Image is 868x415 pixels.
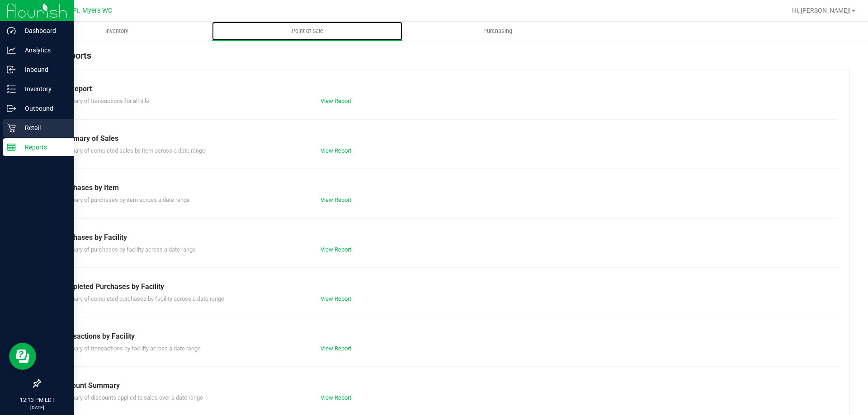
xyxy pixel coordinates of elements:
[792,7,851,14] span: Hi, [PERSON_NAME]!
[58,232,831,243] div: Purchases by Facility
[16,64,70,75] p: Inbound
[58,147,205,154] span: Summary of completed sales by item across a date range
[7,104,16,113] inline-svg: Outbound
[7,123,16,132] inline-svg: Retail
[7,84,16,93] inline-svg: Inventory
[58,295,224,302] span: Summary of completed purchases by facility across a date range
[7,65,16,74] inline-svg: Inbound
[58,196,190,203] span: Summary of purchases by item across a date range
[4,396,70,404] p: 12:13 PM EDT
[58,98,149,104] span: Summary of transactions for all tills
[58,345,201,352] span: Summary of transactions by facility across a date range
[9,343,36,370] iframe: Resource center
[321,246,351,253] a: View Report
[58,380,831,391] div: Discount Summary
[58,246,196,253] span: Summary of purchases by facility across a date range
[16,45,70,56] p: Analytics
[58,281,831,292] div: Completed Purchases by Facility
[93,27,141,35] span: Inventory
[40,49,850,70] div: POS Reports
[16,84,70,94] p: Inventory
[321,98,351,104] a: View Report
[58,84,831,94] div: Till Report
[7,26,16,35] inline-svg: Dashboard
[58,394,203,401] span: Summary of discounts applied to sales over a date range
[212,22,402,41] a: Point of Sale
[73,7,112,14] span: Ft. Myers WC
[321,147,351,154] a: View Report
[58,331,831,342] div: Transactions by Facility
[7,46,16,55] inline-svg: Analytics
[279,27,335,35] span: Point of Sale
[402,22,593,41] a: Purchasing
[16,142,70,153] p: Reports
[471,27,524,35] span: Purchasing
[321,345,351,352] a: View Report
[22,22,212,41] a: Inventory
[321,394,351,401] a: View Report
[321,295,351,302] a: View Report
[16,122,70,133] p: Retail
[16,103,70,114] p: Outbound
[16,25,70,36] p: Dashboard
[58,133,831,144] div: Summary of Sales
[321,196,351,203] a: View Report
[7,143,16,152] inline-svg: Reports
[4,404,70,411] p: [DATE]
[58,182,831,193] div: Purchases by Item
